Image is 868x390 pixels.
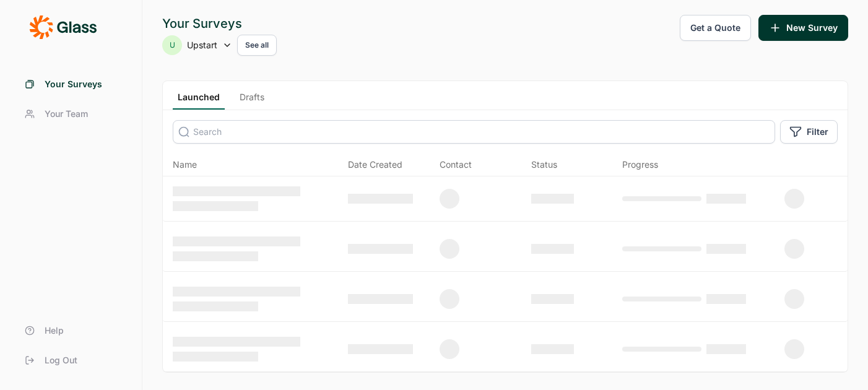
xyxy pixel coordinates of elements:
a: Launched [173,91,225,110]
div: U [162,35,182,55]
span: Date Created [348,158,402,171]
span: Your Team [45,108,88,120]
button: Filter [780,120,838,144]
button: New Survey [758,15,848,41]
a: Drafts [235,91,269,110]
button: Get a Quote [680,15,751,41]
button: See all [237,35,277,56]
input: Search [173,120,775,144]
span: Your Surveys [45,78,102,90]
span: Upstart [187,39,217,51]
span: Name [173,158,197,171]
span: Filter [807,126,828,138]
span: Help [45,324,64,337]
span: Log Out [45,354,77,366]
div: Status [531,158,557,171]
div: Contact [440,158,472,171]
div: Your Surveys [162,15,277,32]
div: Progress [622,158,658,171]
